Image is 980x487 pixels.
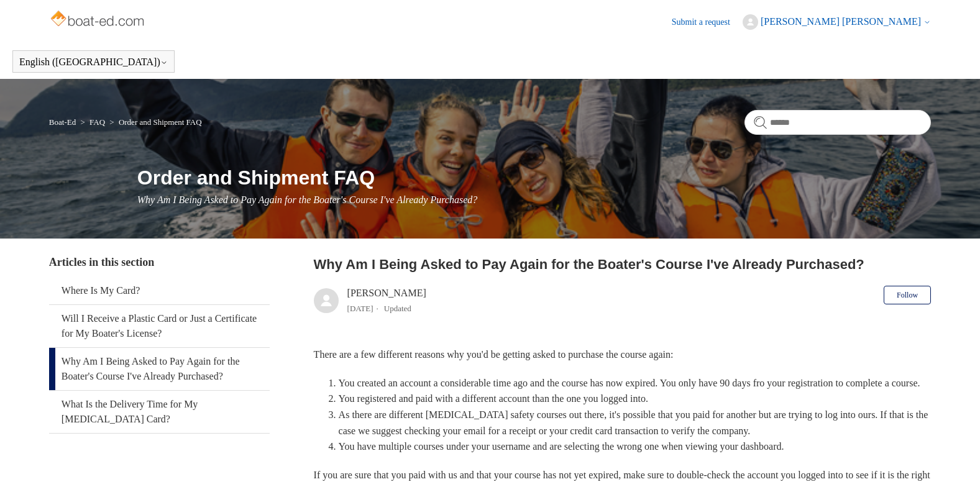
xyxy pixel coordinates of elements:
[49,256,154,268] span: Articles in this section
[49,391,270,433] a: What Is the Delivery Time for My [MEDICAL_DATA] Card?
[314,347,932,363] p: There are a few different reasons why you'd be getting asked to purchase the course again:
[339,439,932,455] li: You have multiple courses under your username and are selecting the wrong one when viewing your d...
[339,391,932,407] li: You registered and paid with a different account than the one you logged into.
[137,163,931,193] h1: Order and Shipment FAQ
[339,407,932,439] li: As there are different [MEDICAL_DATA] safety courses out there, it's possible that you paid for a...
[744,110,931,135] input: Search
[89,117,105,127] a: FAQ
[49,117,76,127] a: Boat-Ed
[19,57,168,68] button: English ([GEOGRAPHIC_DATA])
[78,117,107,127] li: FAQ
[119,117,202,127] a: Order and Shipment FAQ
[347,304,373,313] time: 03/01/2024, 15:51
[49,277,270,304] a: Where Is My Card?
[884,286,931,304] button: Follow Article
[49,348,270,390] a: Why Am I Being Asked to Pay Again for the Boater's Course I've Already Purchased?
[743,14,931,30] button: [PERSON_NAME] [PERSON_NAME]
[761,16,921,27] span: [PERSON_NAME] [PERSON_NAME]
[107,117,201,127] li: Order and Shipment FAQ
[49,117,78,127] li: Boat-Ed
[49,305,270,347] a: Will I Receive a Plastic Card or Just a Certificate for My Boater's License?
[347,286,426,316] div: [PERSON_NAME]
[314,254,932,275] h2: Why Am I Being Asked to Pay Again for the Boater's Course I've Already Purchased?
[672,16,743,29] a: Submit a request
[137,194,477,205] span: Why Am I Being Asked to Pay Again for the Boater's Course I've Already Purchased?
[339,375,932,391] li: You created an account a considerable time ago and the course has now expired. You only have 90 d...
[384,304,411,313] li: Updated
[49,7,148,32] img: Boat-Ed Help Center home page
